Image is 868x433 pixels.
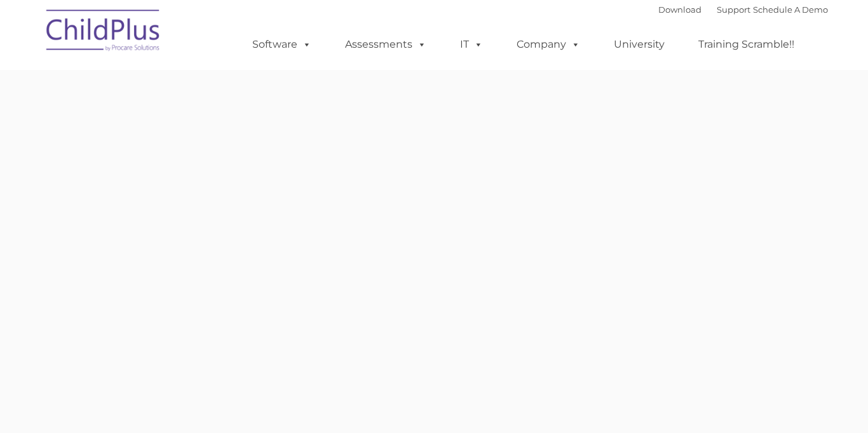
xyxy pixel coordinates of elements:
a: Company [504,32,593,57]
a: IT [447,32,496,57]
a: Support [717,4,750,15]
a: Download [658,4,702,15]
a: Assessments [332,32,439,57]
font: | [658,4,828,15]
img: ChildPlus by Procare Solutions [40,1,167,64]
a: Schedule A Demo [753,4,828,15]
a: Software [240,32,324,57]
a: University [601,32,677,57]
a: Training Scramble!! [686,32,807,57]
